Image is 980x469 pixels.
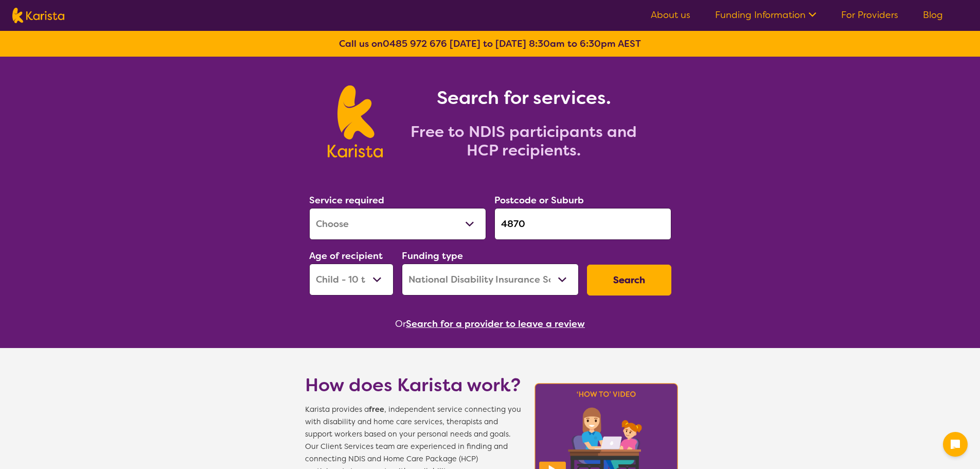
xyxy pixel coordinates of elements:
label: Postcode or Suburb [494,194,584,206]
b: free [369,405,384,414]
a: Blog [923,9,943,21]
a: About us [651,9,690,21]
h2: Free to NDIS participants and HCP recipients. [395,123,652,160]
label: Funding type [402,250,463,262]
label: Service required [309,194,384,206]
img: Karista logo [12,8,64,23]
span: Or [395,316,406,332]
button: Search [587,265,671,296]
b: Call us on [DATE] to [DATE] 8:30am to 6:30pm AEST [339,38,641,50]
a: Funding Information [715,9,816,21]
img: Karista logo [328,85,383,158]
input: Type [494,208,671,240]
a: 0485 972 676 [383,38,447,50]
button: Search for a provider to leave a review [406,316,585,332]
h1: How does Karista work? [305,373,521,397]
h1: Search for services. [395,85,652,110]
a: For Providers [841,9,898,21]
label: Age of recipient [309,250,383,262]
